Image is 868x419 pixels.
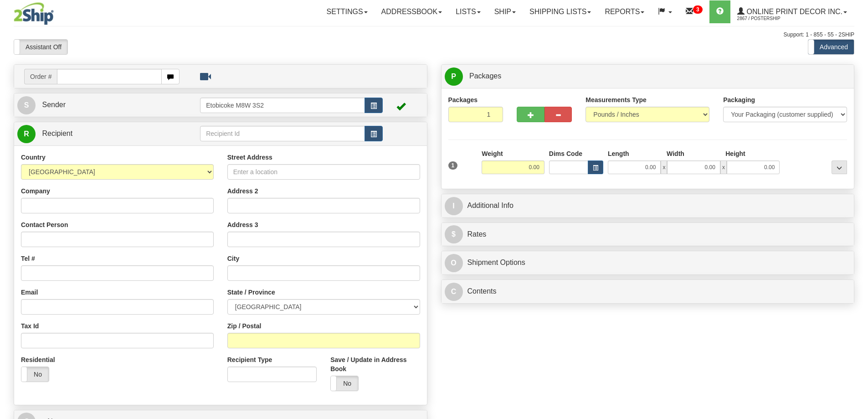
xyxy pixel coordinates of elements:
a: Reports [598,0,651,23]
a: Settings [320,0,375,23]
span: Sender [42,101,66,109]
a: CContents [445,282,851,301]
label: Email [21,288,38,297]
span: I [445,197,463,215]
label: No [331,376,358,391]
span: x [661,160,667,174]
label: Address 3 [227,220,258,229]
label: Company [21,186,50,196]
span: 2867 / PosterShip [737,14,806,23]
a: IAdditional Info [445,197,851,215]
a: Lists [449,0,487,23]
label: Save / Update in Address Book [330,355,420,373]
span: R [17,125,36,143]
a: Addressbook [375,0,449,23]
a: Shipping lists [523,0,598,23]
label: Residential [21,355,55,364]
span: Order # [24,69,57,84]
label: Assistant Off [14,40,67,54]
span: 1 [448,161,458,170]
label: Recipient Type [227,355,272,364]
label: Packages [448,95,478,104]
label: Tel # [21,254,35,263]
a: R Recipient [17,124,180,143]
label: Street Address [227,153,272,162]
a: S Sender [17,96,200,114]
span: S [17,96,36,114]
a: Online Print Decor Inc. 2867 / PosterShip [730,0,854,23]
label: Width [667,149,684,158]
label: Advanced [808,40,854,54]
input: Sender Id [200,98,365,113]
span: Packages [469,72,501,80]
a: $Rates [445,225,851,244]
sup: 3 [693,5,703,14]
input: Recipient Id [200,126,365,141]
span: Online Print Decor Inc. [745,8,842,16]
span: $ [445,225,463,243]
div: Support: 1 - 855 - 55 - 2SHIP [14,31,854,39]
a: OShipment Options [445,253,851,272]
label: Address 2 [227,186,258,196]
span: P [445,67,463,86]
label: Zip / Postal [227,321,262,331]
label: Height [725,149,745,158]
span: x [720,160,727,174]
a: Ship [488,0,523,23]
label: Contact Person [21,220,68,229]
label: State / Province [227,288,275,297]
label: Packaging [723,95,755,104]
iframe: chat widget [847,163,867,256]
label: Length [608,149,629,158]
div: ... [832,160,847,174]
label: No [21,367,49,382]
label: Dims Code [549,149,582,158]
label: Weight [482,149,503,158]
a: 3 [679,0,709,23]
span: C [445,283,463,301]
label: Country [21,153,46,162]
span: O [445,254,463,272]
input: Enter a location [227,164,420,180]
label: City [227,254,239,263]
a: P Packages [445,67,851,86]
label: Measurements Type [586,95,647,104]
span: Recipient [42,129,72,137]
img: logo2867.jpg [14,2,54,25]
label: Tax Id [21,321,39,331]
